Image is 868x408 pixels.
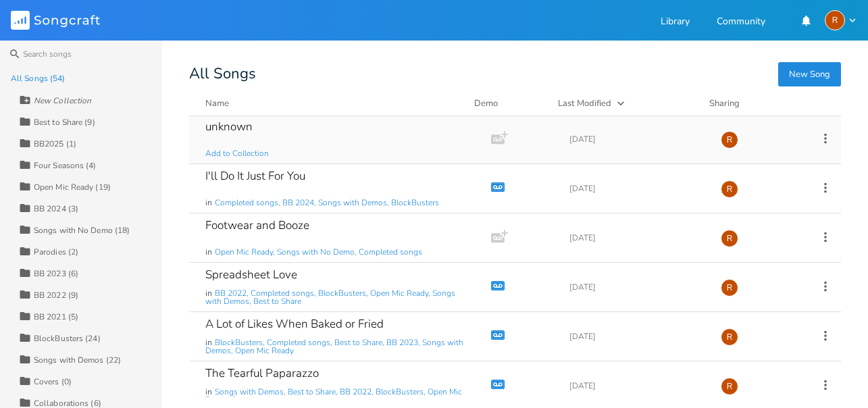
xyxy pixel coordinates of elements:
div: New Collection [34,97,91,105]
div: unknown [205,121,253,132]
div: Songs with Demos (22) [34,356,121,364]
span: in [205,197,212,209]
div: Covers (0) [34,378,72,386]
div: Songs with No Demo (18) [34,226,130,234]
div: BlockBusters (24) [34,334,101,342]
div: Four Seasons (4) [34,161,97,170]
div: [DATE] [569,184,705,193]
div: Ray [721,180,738,198]
div: Last Modified [558,97,611,109]
div: [DATE] [569,234,705,242]
div: Ray [825,10,845,30]
span: Open Mic Ready, Songs with No Demo, Completed songs [215,247,422,258]
div: Footwear and Booze [205,220,309,231]
div: Spreadsheet Love [205,269,297,280]
div: [DATE] [569,283,705,291]
div: Demo [474,97,542,110]
span: Add to Collection [205,148,269,159]
div: Name [205,97,229,109]
div: Best to Share (9) [34,118,95,126]
div: BB 2021 (5) [34,313,78,321]
div: Open Mic Ready (19) [34,183,111,191]
div: Sharing [709,97,790,110]
div: Ray [721,279,738,297]
span: Songs with Demos, Best to Share, BB 2022, BlockBusters, Open Mic Ready, Completed songs [205,386,462,406]
div: Ray [721,328,738,346]
div: BB 2024 (3) [34,205,78,213]
div: Ray [721,378,738,395]
div: BB 2022 (9) [34,291,78,299]
div: [DATE] [569,135,705,143]
span: in [205,386,212,398]
button: R [825,10,857,30]
span: BB 2022, Completed songs, BlockBusters, Open Mic Ready, Songs with Demos, Best to Share [205,288,455,307]
span: in [205,247,212,258]
div: BB2025 (1) [34,140,76,148]
div: Ray [721,131,738,149]
div: [DATE] [569,382,705,390]
div: A Lot of Likes When Baked or Fried [205,318,384,330]
button: Last Modified [558,97,693,110]
a: Community [717,17,765,28]
div: Ray [721,230,738,247]
div: All Songs (54) [11,74,65,82]
span: Completed songs, BB 2024, Songs with Demos, BlockBusters [215,197,439,209]
button: Name [205,97,458,110]
span: in [205,337,212,349]
div: Parodies (2) [34,248,78,256]
span: BlockBusters, Completed songs, Best to Share, BB 2023, Songs with Demos, Open Mic Ready [205,337,463,357]
span: in [205,288,212,299]
div: I'll Do It Just For You [205,170,305,182]
button: New Song [778,62,841,86]
div: The Tearful Paparazzo [205,367,319,379]
div: BB 2023 (6) [34,270,78,278]
a: Library [661,17,690,28]
div: [DATE] [569,332,705,340]
div: All Songs [189,68,841,80]
div: Collaborations (6) [34,399,101,407]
